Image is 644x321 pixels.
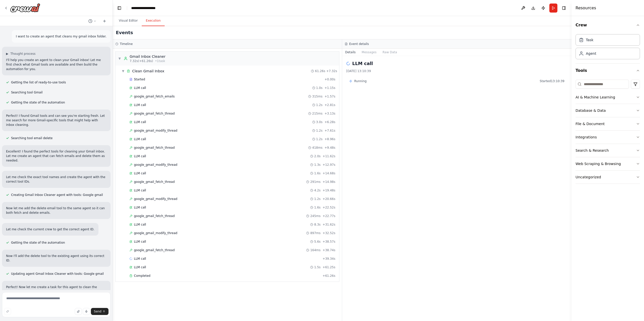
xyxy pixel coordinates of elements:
p: Let me check the exact tool names and create the agent with the correct tool IDs. [6,175,106,184]
img: Logo [10,3,40,12]
span: 291ms [310,180,320,184]
span: + 6.28s [325,120,335,124]
button: Uncategorized [576,171,640,184]
span: + 11.62s [323,154,335,158]
span: 5.6s [314,240,320,244]
div: [DATE] 13:10:39 [346,69,567,73]
h2: LLM call [352,60,373,67]
button: Raw Data [379,49,400,56]
span: Clean Gmail Inbox [132,69,164,74]
span: google_gmail_modify_thread [134,129,177,133]
span: + 8.96s [325,137,335,141]
span: Started 13:10:39 [540,79,564,83]
span: + 22.77s [323,214,335,218]
div: AI & Machine Learning [576,95,615,100]
span: 2.0s [314,154,320,158]
span: 418ms [312,146,323,150]
span: + 0.00s [325,77,335,81]
span: 245ms [310,214,320,218]
span: Creating Gmail Inbox Cleaner agent with tools: Google gmail [11,193,103,197]
span: + 31.62s [323,223,335,227]
span: Getting the list of ready-to-use tools [11,80,66,84]
span: LLM call [134,171,146,175]
button: Search & Research [576,144,640,157]
span: + 20.66s [323,197,335,201]
p: Excellent! I found the perfect tools for cleaning your Gmail inbox. Let me create an agent that c... [6,149,106,163]
span: google_gmail_modify_thread [134,231,177,235]
span: Searching tool Gmail [11,90,43,94]
button: Web Scraping & Browsing [576,157,640,170]
span: LLM call [134,120,146,124]
div: File & Document [576,121,605,126]
span: 1.3s [314,163,320,167]
div: Crew [576,32,640,63]
span: + 12.97s [323,163,335,167]
span: LLM call [134,103,146,107]
span: LLM call [134,188,146,192]
span: Running [354,79,367,83]
button: Send [91,308,109,315]
span: 1.2s [316,103,323,107]
span: Send [94,309,101,313]
span: + 39.34s [323,257,335,261]
h4: Resources [576,5,596,11]
button: Visual Editor [115,16,142,26]
p: Now let me add the delete email tool to the same agent so it can both fetch and delete emails. [6,206,106,215]
button: Switch to previous chat [86,18,98,24]
span: ▼ [118,57,121,61]
span: 7.32s (+61.26s) [130,59,153,63]
span: 4.2s [314,188,320,192]
button: File & Document [576,117,640,130]
span: + 14.98s [323,180,335,184]
button: ▶Thought process [6,52,35,56]
span: Getting the state of the automation [11,100,65,104]
div: Uncategorized [576,175,601,180]
span: + 19.48s [323,188,335,192]
span: + 9.48s [325,146,335,150]
div: Integrations [576,135,597,140]
span: 1.5s [314,265,320,269]
button: Messages [359,49,380,56]
h2: Events [116,29,133,36]
span: 61.26s [315,69,325,73]
p: I'll help you create an agent to clean your Gmail inbox! Let me first check what Gmail tools are ... [6,58,106,71]
span: LLM call [134,137,146,141]
div: Web Scraping & Browsing [576,161,621,166]
span: LLM call [134,205,146,209]
button: Start a new chat [100,18,109,24]
span: + 61.26s [323,274,335,278]
span: LLM call [134,240,146,244]
button: Tools [576,64,640,78]
nav: breadcrumb [131,6,156,11]
div: Agent [586,51,596,56]
span: 1.0s [316,86,323,90]
p: Perfect! Now let me create a task for this agent to clean the Gmail inbox. [6,285,106,294]
button: Click to speak your automation idea [83,308,90,315]
span: + 1.15s [325,86,335,90]
span: + 14.68s [323,171,335,175]
button: Hide left sidebar [116,5,123,12]
span: Getting the state of the automation [11,241,65,245]
span: google_gmail_fetch_thread [134,248,175,252]
button: Database & Data [576,104,640,117]
span: google_gmail_fetch_thread [134,180,175,184]
button: Execution [142,16,165,26]
div: Tools [576,78,640,188]
p: Let me check the current crew to get the correct agent ID. [6,227,94,232]
span: google_gmail_fetch_thread [134,112,175,116]
span: 1.6s [314,205,320,209]
span: + 38.57s [323,240,335,244]
span: 315ms [312,94,323,98]
button: Improve this prompt [4,308,11,315]
span: 164ms [310,248,320,252]
button: AI & Machine Learning [576,91,640,104]
button: Upload files [75,308,82,315]
span: + 7.32s [326,69,337,73]
span: google_gmail_modify_thread [134,163,177,167]
span: google_gmail_fetch_thread [134,146,175,150]
button: Details [342,49,359,56]
span: + 38.74s [323,248,335,252]
p: Perfect! I found Gmail tools and can see you're starting fresh. Let me search for more Gmail-spec... [6,114,106,127]
span: + 7.61s [325,129,335,133]
span: google_gmail_fetch_emails [134,94,175,98]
